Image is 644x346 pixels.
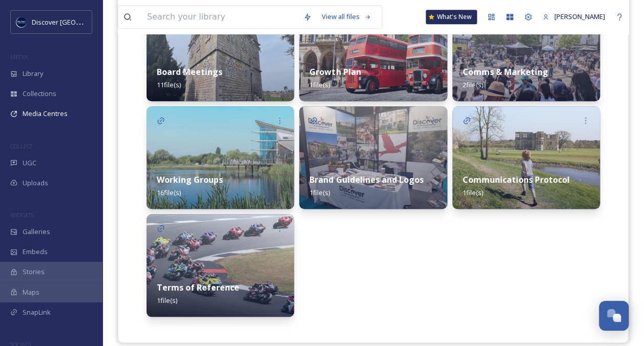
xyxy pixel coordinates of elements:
[463,66,548,78] strong: Comms & Marketing
[157,174,223,185] strong: Working Groups
[23,109,68,119] span: Media Centres
[317,7,377,27] a: View all files
[309,174,423,185] strong: Brand Guidelines and Logos
[157,296,177,305] span: 1 file(s)
[23,158,36,168] span: UGC
[599,301,629,331] button: Open Chat
[463,174,570,185] strong: Communications Protocol
[23,89,56,99] span: Collections
[157,188,181,197] span: 16 file(s)
[157,66,222,78] strong: Board Meetings
[147,214,294,317] img: d9b36da6-a600-4734-a8c2-d1cb49eadf6f.jpg
[23,178,48,188] span: Uploads
[537,7,610,27] a: [PERSON_NAME]
[23,227,50,237] span: Galleries
[147,106,294,209] img: 5e704d69-6593-43ce-b5d6-cc1eb7eb219d.jpg
[299,106,447,209] img: 71c7b32b-ac08-45bd-82d9-046af5700af1.jpg
[23,267,45,277] span: Stories
[23,69,43,79] span: Library
[142,6,298,28] input: Search your library
[23,307,51,317] span: SnapLink
[10,211,34,219] span: WIDGETS
[10,142,32,150] span: COLLECT
[157,80,181,89] span: 11 file(s)
[16,17,27,27] img: Untitled%20design%20%282%29.png
[554,12,605,21] span: [PERSON_NAME]
[309,66,361,78] strong: Growth Plan
[23,287,39,297] span: Maps
[157,282,239,293] strong: Terms of Reference
[463,80,483,89] span: 2 file(s)
[463,188,483,197] span: 1 file(s)
[426,10,477,24] a: What's New
[23,247,48,257] span: Embeds
[309,188,330,197] span: 1 file(s)
[452,106,600,209] img: 0c84a837-7e82-45db-8c4d-a7cc46ec2f26.jpg
[309,80,330,89] span: 1 file(s)
[10,53,28,61] span: MEDIA
[32,17,125,27] span: Discover [GEOGRAPHIC_DATA]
